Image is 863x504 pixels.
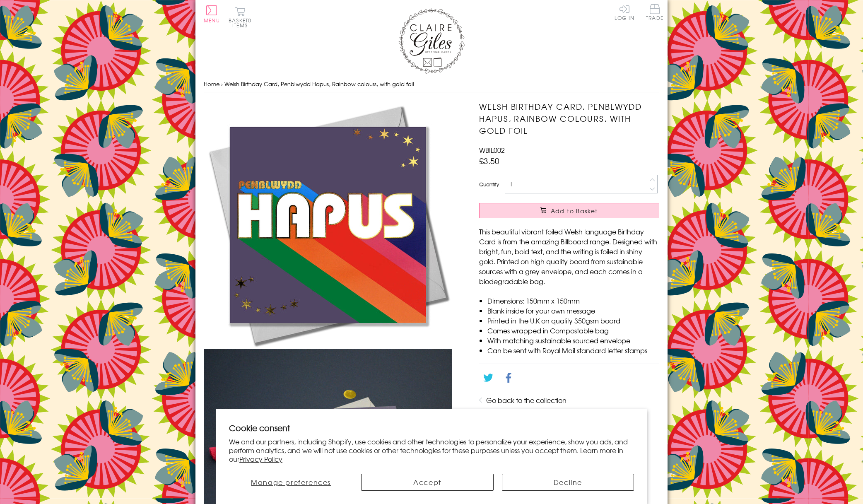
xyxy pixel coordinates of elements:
a: Go back to the collection [486,395,566,405]
a: Log In [615,4,634,20]
button: Accept [361,474,493,491]
button: Basket0 items [229,7,251,28]
li: Blank inside for your own message [487,306,659,316]
span: Manage preferences [251,477,331,487]
p: This beautiful vibrant foiled Welsh language Birthday Card is from the amazing Billboard range. D... [479,227,659,286]
a: Trade [646,4,663,22]
li: Dimensions: 150mm x 150mm [487,296,659,306]
button: Manage preferences [229,474,353,491]
span: › [221,80,223,88]
label: Quantity [479,181,499,188]
span: Trade [646,4,663,20]
button: Decline [502,474,634,491]
button: Add to Basket [479,203,659,218]
h1: Welsh Birthday Card, Penblwydd Hapus, Rainbow colours, with gold foil [479,101,659,136]
p: We and our partners, including Shopify, use cookies and other technologies to personalize your ex... [229,437,634,463]
span: Welsh Birthday Card, Penblwydd Hapus, Rainbow colours, with gold foil [224,80,414,88]
span: WBIL002 [479,145,505,155]
span: 0 items [232,17,251,29]
span: Menu [204,17,220,24]
nav: breadcrumbs [204,76,659,93]
img: Claire Giles Greetings Cards [398,8,465,74]
a: Privacy Policy [239,454,282,464]
a: Home [204,80,219,88]
button: Menu [204,5,220,23]
h2: Cookie consent [229,422,634,434]
span: £3.50 [479,155,499,166]
li: With matching sustainable sourced envelope [487,335,659,345]
img: Welsh Birthday Card, Penblwydd Hapus, Rainbow colours, with gold foil [204,101,452,349]
span: Add to Basket [551,207,598,215]
li: Printed in the U.K on quality 350gsm board [487,316,659,326]
li: Can be sent with Royal Mail standard letter stamps [487,345,659,355]
li: Comes wrapped in Compostable bag [487,326,659,335]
